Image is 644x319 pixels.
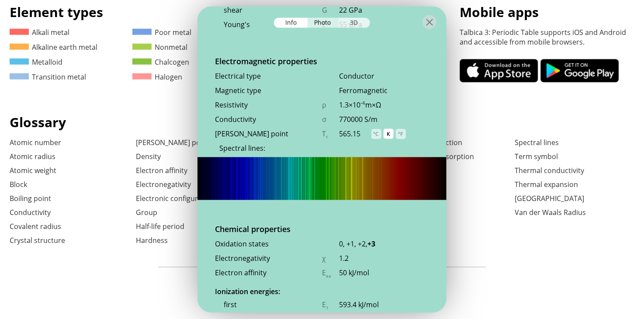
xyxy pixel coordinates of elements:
a: [GEOGRAPHIC_DATA] [515,194,585,203]
a: Alkali metal [10,28,69,37]
a: Alkaline earth metal [10,42,97,52]
div: χ [322,253,339,263]
div: [PERSON_NAME] point [215,128,322,138]
div: °F [396,128,406,139]
div: Conductor [339,71,429,80]
div: 770000 S/m [339,114,429,124]
a: [PERSON_NAME] point [136,138,209,147]
a: Conductivity [10,208,51,217]
a: Thermal expansion [515,180,578,189]
div: Electromagnetic properties [197,55,447,71]
div: Electrical type [215,71,322,80]
a: Group [136,208,157,217]
div: 3D [339,18,370,28]
b: +3 [367,239,375,249]
div: σ [322,114,339,124]
div: Spectral lines: [197,143,366,153]
p: Designed and developed by [PERSON_NAME] [158,276,486,286]
a: Block [10,180,27,189]
h1: Mobile apps [460,3,634,21]
a: Hardness [136,236,168,245]
h1: Glossary [10,113,634,131]
div: Oxidation states [215,239,322,249]
div: T [322,128,339,139]
a: Metalloid [10,57,62,67]
div: 565.15 [339,128,371,138]
h1: Element types [10,3,290,21]
a: Atomic number [10,138,61,147]
div: E [322,300,339,310]
sub: c [326,133,328,139]
a: Chalcogen [132,57,189,67]
sub: ea [326,273,331,279]
div: 1.3×10 m×Ω [339,100,429,109]
div: E [322,268,339,278]
a: Van der Waals Radius [515,208,586,217]
div: 50 kJ/mol [339,268,429,277]
a: Electron affinity [136,166,187,175]
a: Halogen [132,72,182,82]
a: Atomic radius [10,152,55,161]
div: Conductivity [215,114,322,124]
img: Gadolinium_spectrum_visible.png [197,157,447,200]
a: Covalent radius [10,222,61,231]
div: 593.4 kJ/mol [339,300,429,309]
div: Ferromagnetic [339,85,429,95]
a: Atomic weight [10,166,56,175]
a: Boiling point [10,194,51,203]
a: Electronegativity [136,180,191,189]
div: Electronegativity [215,253,322,263]
div: Electron affinity [215,268,322,277]
sup: –6 [360,100,365,105]
div: °C [371,128,381,139]
a: Density [136,152,161,161]
a: Thermal conductivity [515,166,585,175]
a: Spectral lines [515,138,559,147]
div: Chemical properties [197,224,447,239]
div: K [384,128,394,139]
div: Photo [308,18,339,28]
a: Crystal structure [10,236,65,245]
div: first [215,300,322,309]
a: Nonmetal [132,42,187,52]
div: Magnetic type [215,85,322,95]
sub: 1 [326,305,329,311]
p: Talbica 3: Periodic Table supports iOS and Android and accessible from mobile browsers. [460,28,634,47]
a: Poor metal [132,28,191,37]
a: Transition metal [10,72,86,82]
a: Half-life period [136,222,184,231]
div: 0, +1, +2, [339,239,429,249]
div: Ionization energies: [215,287,429,296]
a: Electronic configuration [136,194,215,203]
a: Term symbol [515,152,558,161]
div: 1.2 [339,253,429,263]
div: ρ [322,100,339,109]
div: Resistivity [215,100,322,109]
